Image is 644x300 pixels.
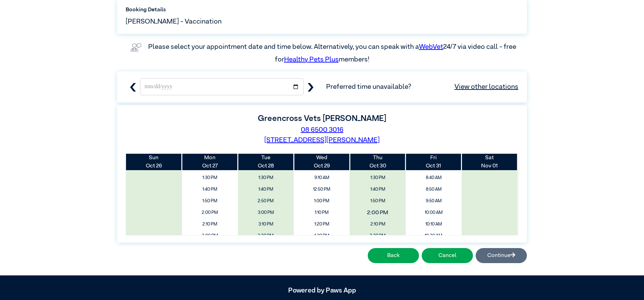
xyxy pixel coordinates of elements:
span: 1:40 PM [184,185,236,194]
th: Oct 30 [350,154,406,170]
span: 9:50 AM [408,196,459,206]
span: 2:10 PM [352,219,403,229]
span: 1:00 PM [296,196,347,206]
span: 3:20 PM [240,231,292,241]
span: 10:20 AM [408,231,459,241]
span: 9:10 AM [296,173,347,183]
span: 2:20 PM [352,231,403,241]
th: Oct 31 [406,154,462,170]
span: 3:00 PM [240,208,292,218]
span: 10:00 AM [408,208,459,218]
span: 1:30 PM [240,173,292,183]
span: 2:00 PM [184,208,236,218]
span: 3:10 PM [240,219,292,229]
a: WebVet [419,43,443,50]
img: vet [128,41,144,54]
th: Nov 01 [462,154,518,170]
span: 8:50 AM [408,185,459,194]
span: [PERSON_NAME] - Vaccination [126,16,222,27]
span: 1:30 PM [352,173,403,183]
th: Oct 28 [238,154,294,170]
label: Please select your appointment date and time below. Alternatively, you can speak with a 24/7 via ... [148,43,518,63]
a: View other locations [454,82,518,92]
th: Oct 29 [294,154,350,170]
label: Booking Details [126,6,518,14]
span: 1:30 PM [296,231,347,241]
span: 2:50 PM [240,196,292,206]
span: 1:30 PM [184,173,236,183]
th: Oct 26 [126,154,182,170]
span: 2:00 PM [345,206,411,219]
span: 2:10 PM [184,219,236,229]
button: Back [368,248,419,263]
span: 1:10 PM [296,208,347,218]
a: [STREET_ADDRESS][PERSON_NAME] [264,137,380,144]
span: 1:50 PM [352,196,403,206]
button: Cancel [422,248,473,263]
a: 08 6500 3016 [301,126,344,133]
span: 1:20 PM [296,219,347,229]
span: 8:40 AM [408,173,459,183]
a: Healthy Pets Plus [284,56,339,63]
span: Preferred time unavailable? [326,82,518,92]
span: 1:40 PM [240,185,292,194]
span: 1:40 PM [352,185,403,194]
label: Greencross Vets [PERSON_NAME] [258,114,386,123]
span: 12:50 PM [296,185,347,194]
span: 10:10 AM [408,219,459,229]
th: Oct 27 [182,154,238,170]
span: 1:50 PM [184,196,236,206]
span: 3:00 PM [184,231,236,241]
h5: Powered by Paws App [117,286,527,295]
